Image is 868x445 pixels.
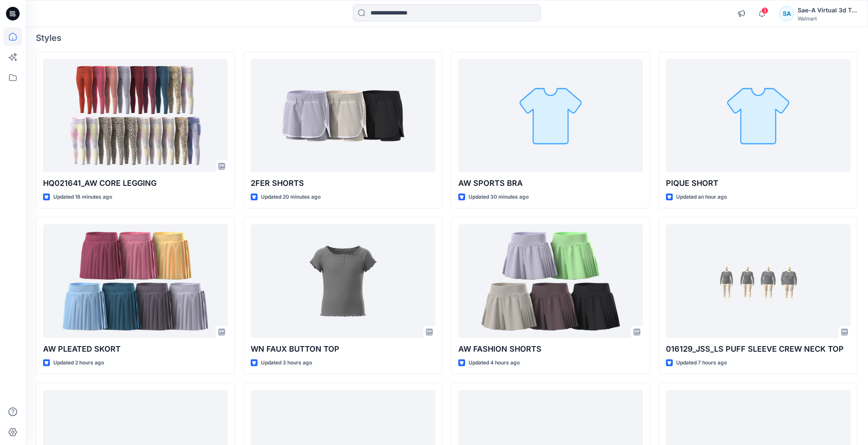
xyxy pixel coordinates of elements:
p: Updated 4 hours ago [469,358,520,367]
p: 016129_JSS_LS PUFF SLEEVE CREW NECK TOP [666,343,851,355]
a: 2FER SHORTS [251,59,435,172]
p: Updated 30 minutes ago [469,193,529,202]
p: Updated 2 hours ago [53,358,104,367]
p: AW FASHION SHORTS [458,343,643,355]
a: AW PLEATED SKORT [43,224,228,338]
a: PIQUE SHORT [666,59,851,172]
a: 016129_JSS_LS PUFF SLEEVE CREW NECK TOP [666,224,851,338]
p: AW PLEATED SKORT [43,343,228,355]
div: Walmart [798,15,857,22]
span: 3 [761,7,768,14]
a: AW SPORTS BRA [458,59,643,172]
p: PIQUE SHORT [666,177,851,189]
p: 2FER SHORTS [251,177,435,189]
p: AW SPORTS BRA [458,177,643,189]
h4: Styles [36,33,858,43]
p: Updated 20 minutes ago [261,193,321,202]
a: HQ021641_AW CORE LEGGING [43,59,228,172]
p: WN FAUX BUTTON TOP [251,343,435,355]
p: Updated 7 hours ago [676,358,727,367]
div: SA [779,6,794,21]
p: Updated an hour ago [676,193,727,202]
p: HQ021641_AW CORE LEGGING [43,177,228,189]
p: Updated 3 hours ago [261,358,312,367]
a: WN FAUX BUTTON TOP [251,224,435,338]
p: Updated 18 minutes ago [53,193,112,202]
a: AW FASHION SHORTS [458,224,643,338]
div: Sae-A Virtual 3d Team [798,5,857,15]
